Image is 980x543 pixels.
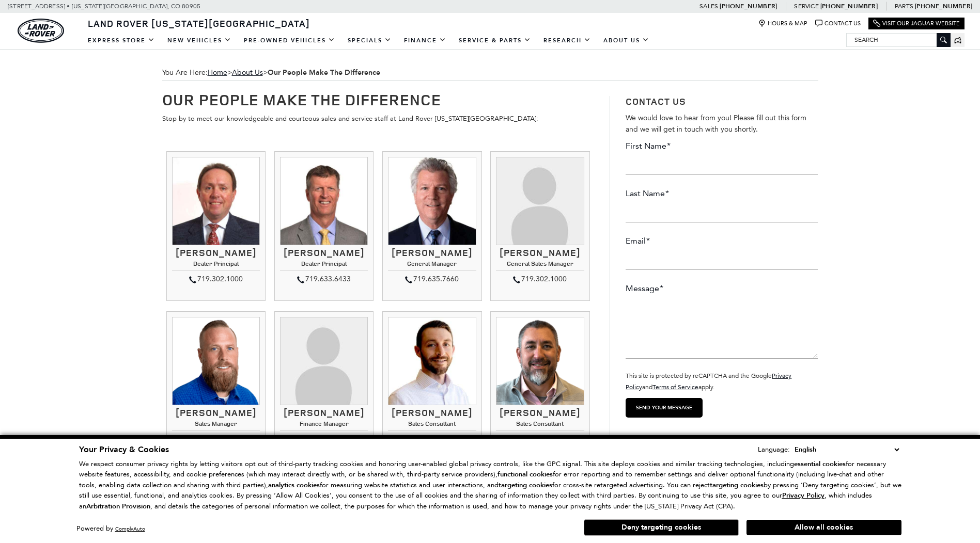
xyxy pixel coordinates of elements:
div: 719.653.7661 [496,433,584,445]
h3: Dealership Info [626,433,818,443]
a: Privacy Policy [782,491,825,499]
strong: targeting cookies [499,481,552,490]
img: Stephanie Davis [280,317,368,405]
input: Send your message [626,398,703,418]
h4: Sales Manager [172,420,260,430]
h1: Our People Make The Difference [162,91,595,108]
a: land-rover [18,19,64,43]
h3: [PERSON_NAME] [496,408,584,418]
h4: Sales Consultant [496,420,584,430]
a: About Us [597,31,656,50]
a: New Vehicles [161,31,238,50]
img: Jesse Lyon [172,317,260,405]
a: Pre-Owned Vehicles [238,31,341,50]
h3: [PERSON_NAME] [280,248,368,258]
img: Land Rover [18,19,64,43]
a: Specials [341,31,398,50]
a: Home [208,68,227,77]
button: Deny targeting cookies [584,519,739,536]
a: Visit Our Jaguar Website [873,20,960,27]
h4: General Sales Manager [496,260,584,270]
img: Kimberley Zacharias [496,157,584,245]
span: We would love to hear from you! Please fill out this form and we will get in touch with you shortly. [626,114,806,134]
label: Last Name [626,188,669,199]
input: Search [847,34,950,46]
nav: Main Navigation [82,31,656,50]
h4: General Manager [388,260,476,270]
span: Service [794,3,818,10]
small: This site is protected by reCAPTCHA and the Google and apply. [626,372,791,391]
label: Email [626,235,650,247]
a: Contact Us [815,20,861,27]
a: [STREET_ADDRESS] • [US_STATE][GEOGRAPHIC_DATA], CO 80905 [8,3,200,10]
span: > [208,68,380,77]
h3: [PERSON_NAME] [172,248,260,258]
div: 719.635.7660 [388,273,476,285]
h4: Sales Consultant [388,420,476,430]
div: Breadcrumbs [162,65,818,81]
strong: Our People Make The Difference [268,68,380,77]
span: Land Rover [US_STATE][GEOGRAPHIC_DATA] [88,17,310,29]
a: EXPRESS STORE [82,31,161,50]
a: [PHONE_NUMBER] [820,2,878,10]
span: > [232,68,380,77]
button: Allow all cookies [746,520,901,535]
div: Powered by [76,525,145,532]
div: 719.302.1000 [172,433,260,445]
p: Stop by to meet our knowledgeable and courteous sales and service staff at Land Rover [US_STATE][... [162,113,595,124]
div: 719.302.1000 [172,273,260,285]
span: Sales [699,3,718,10]
u: Privacy Policy [782,491,825,500]
img: Thom Buckley [172,157,260,245]
h3: [PERSON_NAME] [496,248,584,258]
div: Language: [758,446,790,453]
a: Service & Parts [453,31,537,50]
p: We respect consumer privacy rights by letting visitors opt out of third-party tracking cookies an... [79,459,901,512]
img: Trebor Alvord [496,317,584,405]
div: 719.302.1000 [280,433,368,445]
strong: functional cookies [497,470,553,479]
span: Parts [895,3,913,10]
div: 719.302.1021 [388,433,476,445]
img: Kevin Heim [388,317,476,405]
a: [PHONE_NUMBER] [915,2,972,10]
a: Finance [398,31,453,50]
strong: analytics cookies [268,481,320,490]
h4: Dealer Principal [280,260,368,270]
strong: Arbitration Provision [86,502,150,511]
span: Your Privacy & Cookies [79,444,169,455]
img: Ray Reilly [388,157,476,245]
h4: Finance Manager [280,420,368,430]
a: ComplyAuto [115,525,145,532]
h4: Dealer Principal [172,260,260,270]
a: Land Rover [US_STATE][GEOGRAPHIC_DATA] [82,17,316,29]
h3: [PERSON_NAME] [280,408,368,418]
a: Terms of Service [652,384,698,391]
strong: targeting cookies [710,481,764,490]
label: Message [626,283,663,294]
span: You Are Here: [162,65,818,81]
a: Research [537,31,597,50]
a: [PHONE_NUMBER] [720,2,777,10]
a: Hours & Map [758,20,807,27]
strong: essential cookies [794,459,846,469]
select: Language Select [792,444,901,455]
a: About Us [232,68,263,77]
label: First Name [626,140,671,152]
h3: Contact Us [626,96,818,107]
img: Mike Jorgensen [280,157,368,245]
h3: [PERSON_NAME] [172,408,260,418]
div: 719.633.6433 [280,273,368,285]
div: 719.302.1000 [496,273,584,285]
h3: [PERSON_NAME] [388,248,476,258]
h3: [PERSON_NAME] [388,408,476,418]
